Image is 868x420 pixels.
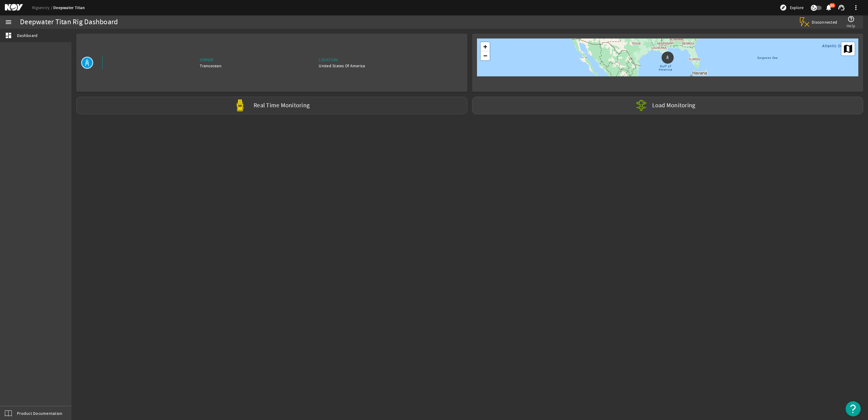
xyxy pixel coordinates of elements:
[847,15,855,23] mat-icon: help_outline
[652,102,695,108] label: Load Monitoring
[254,102,310,109] label: Real Time Monitoring
[74,97,470,114] a: Real Time Monitoring
[481,42,490,51] a: Zoom in
[812,19,837,25] span: Disconnected
[200,63,222,69] div: Transocean
[841,42,855,55] a: Layers
[825,5,832,11] button: 86
[777,3,806,12] button: Explore
[234,99,246,112] img: Yellowpod.svg
[5,18,12,26] mat-icon: menu
[838,4,845,11] mat-icon: support_agent
[825,4,832,11] mat-icon: notifications
[847,23,855,29] span: Help
[483,43,488,50] span: +
[32,5,53,10] a: Rigsentry
[780,4,787,11] mat-icon: explore
[483,52,488,59] span: −
[319,63,365,69] div: United States Of America
[319,57,365,63] div: Location
[5,32,12,39] mat-icon: dashboard
[53,5,85,11] a: Deepwater Titan
[481,51,490,60] a: Zoom out
[470,97,866,114] a: Load Monitoring
[17,410,62,416] span: Product Documentation
[846,401,861,416] button: Open Resource Center
[849,0,863,15] button: more_vert
[200,57,222,63] div: Owner
[20,19,118,25] div: Deepwater Titan Rig Dashboard
[17,32,38,38] span: Dashboard
[790,5,804,11] span: Explore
